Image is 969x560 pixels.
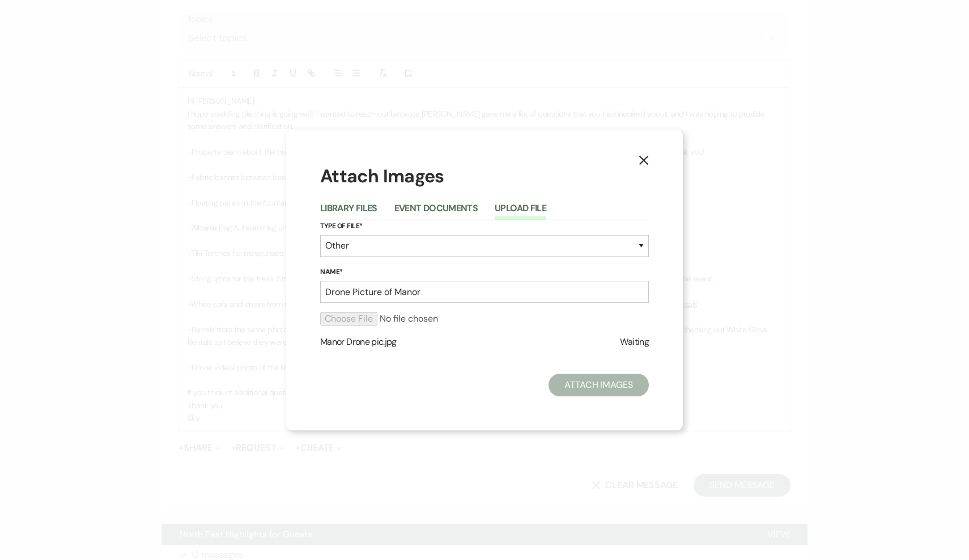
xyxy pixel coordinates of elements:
span: Waiting [620,335,649,349]
button: Upload File [495,204,546,220]
button: Library Files [320,204,377,220]
span: Manor Drone pic.jpg [320,336,397,348]
label: Name* [320,266,649,279]
label: Type of File* [320,220,649,233]
button: Attach Images [549,374,649,396]
button: Event Documents [394,204,478,220]
h1: Attach Images [320,164,649,189]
